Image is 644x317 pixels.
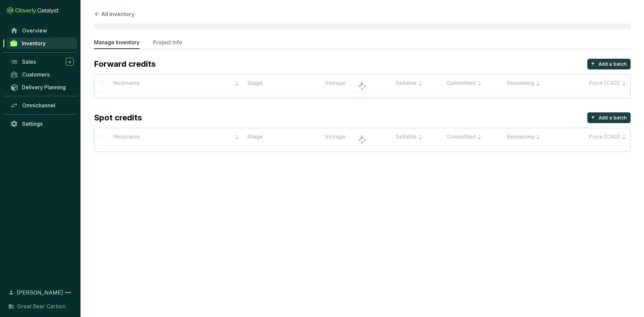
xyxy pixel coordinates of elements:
[17,302,66,310] span: Great Bear Carbon
[94,10,135,18] button: All Inventory
[22,40,46,47] span: Inventory
[22,27,47,34] span: Overview
[7,69,77,80] a: Customers
[94,112,142,123] p: Spot credits
[591,59,595,68] p: +
[587,59,631,69] button: +Add a batch
[7,118,77,129] a: Settings
[7,82,77,93] a: Delivery Planning
[591,112,595,122] p: +
[22,84,66,91] span: Delivery Planning
[22,71,50,78] span: Customers
[17,288,63,297] span: [PERSON_NAME]
[94,38,140,46] p: Manage Inventory
[94,59,156,69] p: Forward credits
[22,58,36,65] span: Sales
[6,38,77,49] a: Inventory
[587,112,631,123] button: +Add a batch
[22,120,43,127] span: Settings
[153,38,182,46] p: Project Info
[599,61,627,67] p: Add a batch
[22,102,55,109] span: Omnichannel
[7,25,77,36] a: Overview
[599,114,627,121] p: Add a batch
[7,100,77,111] a: Omnichannel
[7,56,77,67] a: Sales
